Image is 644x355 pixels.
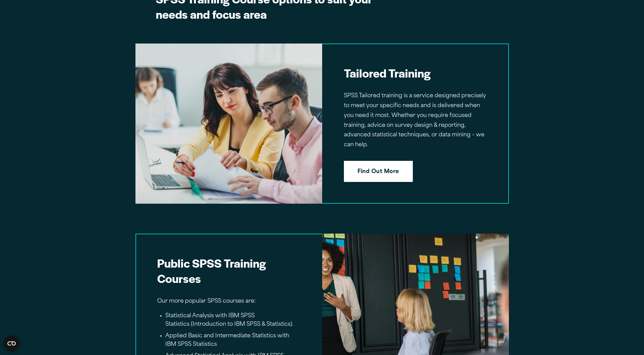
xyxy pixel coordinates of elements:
button: Open CMP widget [3,335,20,352]
img: Tailored Training [135,44,322,204]
h2: Public SPSS Training Courses [157,255,300,286]
li: Statistical Analysis with IBM SPSS Statistics (Introduction to IBM SPSS & Statistics). [165,312,300,329]
a: Find Out More [344,161,413,182]
li: Applied Basic and Intermediate Statistics with IBM SPSS Statistics [165,332,300,349]
p: Our more popular SPSS courses are: [157,297,300,306]
p: SPSS Tailored training is a service designed precisely to meet your specific needs and is deliver... [344,91,487,150]
h2: Tailored Training [344,65,487,81]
